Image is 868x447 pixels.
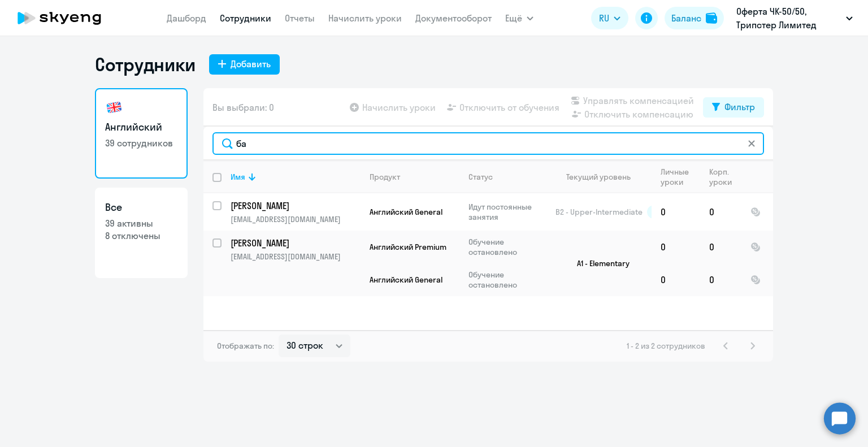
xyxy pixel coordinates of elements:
[468,237,546,257] p: Обучение остановлено
[231,57,271,71] div: Добавить
[370,207,442,217] span: Английский General
[95,53,196,76] h1: Сотрудники
[566,172,631,182] div: Текущий уровень
[468,172,493,182] div: Статус
[505,7,533,29] button: Ещё
[706,12,717,24] img: balance
[370,172,400,182] div: Продукт
[285,12,315,24] a: Отчеты
[505,11,522,25] span: Ещё
[370,275,442,285] span: Английский General
[671,11,701,25] div: Баланс
[105,137,177,149] p: 39 сотрудников
[468,270,546,290] p: Обучение остановлено
[209,54,280,75] button: Добавить
[231,172,360,182] div: Имя
[599,11,609,25] span: RU
[231,199,360,212] a: [PERSON_NAME]
[212,101,274,114] span: Вы выбрали: 0
[231,199,358,212] p: [PERSON_NAME]
[652,193,700,231] td: 0
[167,12,206,24] a: Дашборд
[231,172,245,182] div: Имя
[105,217,177,229] p: 39 активны
[731,5,858,32] button: Оферта ЧК-50/50, Трипстер Лимитед
[709,167,741,187] div: Корп. уроки
[231,214,360,224] p: [EMAIL_ADDRESS][DOMAIN_NAME]
[105,98,123,116] img: english
[591,7,628,29] button: RU
[665,7,724,29] button: Балансbalance
[415,12,492,24] a: Документооборот
[546,231,652,296] td: A1 - Elementary
[231,237,360,249] a: [PERSON_NAME]
[555,172,651,182] div: Текущий уровень
[105,120,177,134] h3: Английский
[105,200,177,215] h3: Все
[328,12,402,24] a: Начислить уроки
[220,12,271,24] a: Сотрудники
[231,251,360,262] p: [EMAIL_ADDRESS][DOMAIN_NAME]
[627,341,705,351] span: 1 - 2 из 2 сотрудников
[95,88,188,179] a: Английский39 сотрудников
[703,97,764,118] button: Фильтр
[105,229,177,242] p: 8 отключены
[736,5,841,32] p: Оферта ЧК-50/50, Трипстер Лимитед
[95,188,188,278] a: Все39 активны8 отключены
[370,242,446,252] span: Английский Premium
[724,100,755,114] div: Фильтр
[468,202,546,222] p: Идут постоянные занятия
[652,263,700,296] td: 0
[652,231,700,263] td: 0
[212,132,764,155] input: Поиск по имени, email, продукту или статусу
[700,193,741,231] td: 0
[661,167,700,187] div: Личные уроки
[700,263,741,296] td: 0
[555,207,643,217] span: B2 - Upper-Intermediate
[700,231,741,263] td: 0
[217,341,274,351] span: Отображать по:
[231,237,358,249] p: [PERSON_NAME]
